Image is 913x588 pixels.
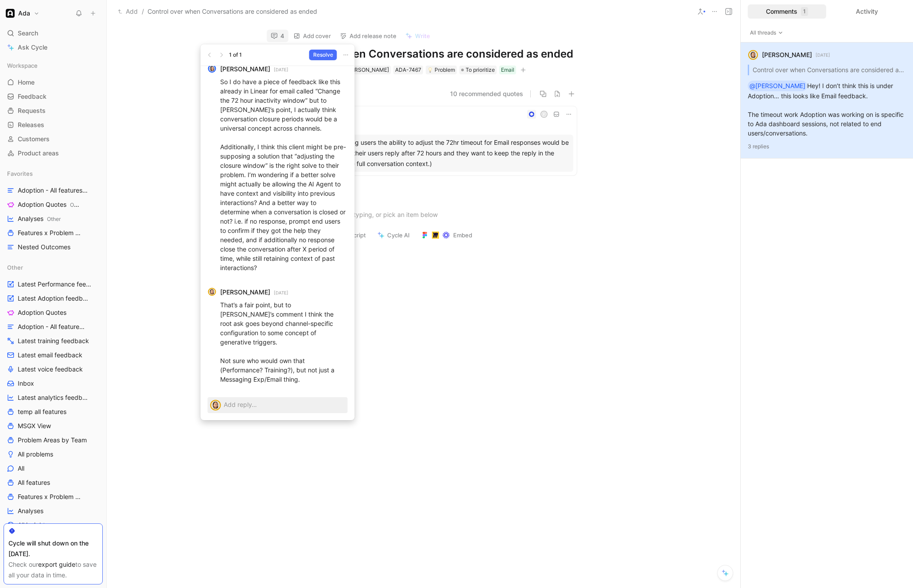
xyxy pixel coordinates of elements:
[229,50,242,59] div: 1 of 1
[220,300,348,384] p: That’s a fair point, but to [PERSON_NAME]’s comment I think the root ask goes beyond channel-spec...
[313,50,333,59] span: Resolve
[220,287,270,298] strong: [PERSON_NAME]
[209,66,215,72] img: avatar
[220,64,270,74] strong: [PERSON_NAME]
[220,77,348,272] p: So I do have a piece of feedback like this already in Linear for email called “Change the 72 hour...
[274,289,288,297] small: [DATE]
[211,401,220,410] img: avatar
[274,66,288,73] small: [DATE]
[309,50,337,60] button: Resolve
[209,289,215,295] img: avatar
